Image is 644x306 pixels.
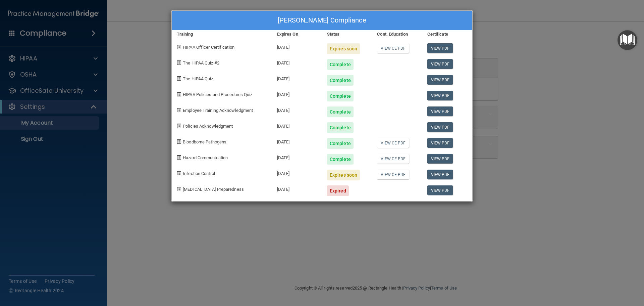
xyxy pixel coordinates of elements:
[172,30,272,38] div: Training
[427,43,453,53] a: View PDF
[183,187,244,192] span: [MEDICAL_DATA] Preparedness
[327,59,354,70] div: Complete
[272,165,322,180] div: [DATE]
[272,149,322,165] div: [DATE]
[427,106,453,116] a: View PDF
[422,30,472,38] div: Certificate
[327,75,354,86] div: Complete
[272,54,322,70] div: [DATE]
[372,30,422,38] div: Cont. Education
[183,139,226,144] span: Bloodborne Pathogens
[427,185,453,195] a: View PDF
[427,91,453,100] a: View PDF
[272,133,322,149] div: [DATE]
[327,106,354,117] div: Complete
[427,170,453,179] a: View PDF
[377,43,409,53] a: View CE PDF
[183,45,234,50] span: HIPAA Officer Certification
[427,154,453,164] a: View PDF
[618,30,637,50] button: Open Resource Center
[327,170,360,180] div: Expires soon
[377,138,409,148] a: View CE PDF
[183,155,228,160] span: Hazard Communication
[272,30,322,38] div: Expires On
[183,124,233,129] span: Policies Acknowledgment
[427,122,453,132] a: View PDF
[327,91,354,101] div: Complete
[327,138,354,149] div: Complete
[183,92,252,97] span: HIPAA Policies and Procedures Quiz
[183,171,215,176] span: Infection Control
[272,101,322,117] div: [DATE]
[327,154,354,165] div: Complete
[272,180,322,196] div: [DATE]
[427,59,453,69] a: View PDF
[427,75,453,85] a: View PDF
[427,138,453,148] a: View PDF
[272,117,322,133] div: [DATE]
[183,108,253,113] span: Employee Training Acknowledgment
[377,154,409,164] a: View CE PDF
[327,185,349,196] div: Expired
[327,43,360,54] div: Expires soon
[327,122,354,133] div: Complete
[377,170,409,179] a: View CE PDF
[272,86,322,101] div: [DATE]
[322,30,372,38] div: Status
[183,60,219,65] span: The HIPAA Quiz #2
[172,11,472,30] div: [PERSON_NAME] Compliance
[272,70,322,86] div: [DATE]
[183,76,213,81] span: The HIPAA Quiz
[272,38,322,54] div: [DATE]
